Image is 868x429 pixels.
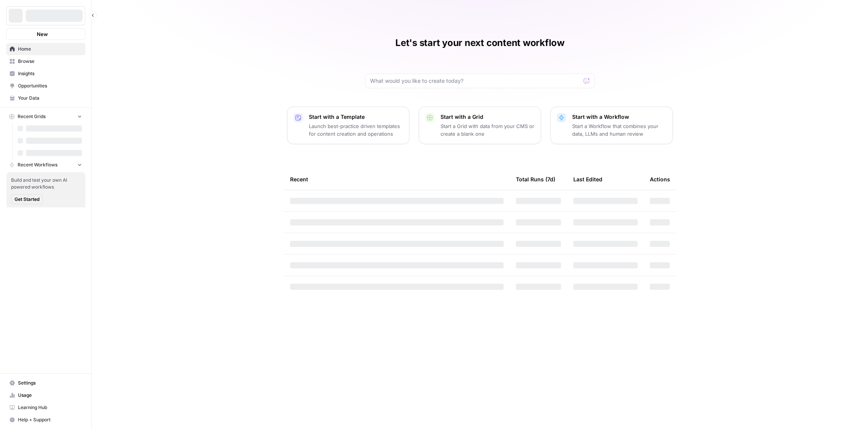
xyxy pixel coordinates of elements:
p: Start with a Template [309,113,403,121]
span: Build and test your own AI powered workflows [11,177,81,191]
span: Home [18,46,82,53]
button: Help + Support [6,414,85,426]
div: Recent [290,169,504,190]
div: Last Edited [573,169,602,190]
a: Usage [6,389,85,401]
span: New [37,30,48,38]
p: Start with a Workflow [572,113,666,121]
a: Home [6,43,85,55]
a: Browse [6,55,85,67]
div: Total Runs (7d) [516,169,555,190]
span: Usage [18,392,82,399]
button: Start with a GridStart a Grid with data from your CMS or create a blank one [419,107,541,144]
a: Learning Hub [6,401,85,414]
span: Opportunities [18,82,82,89]
span: Your Data [18,95,82,102]
span: Settings [18,380,82,386]
div: Actions [650,169,670,190]
p: Start with a Grid [441,113,535,121]
span: Recent Grids [18,113,46,120]
span: Help + Support [18,416,82,423]
span: Recent Workflows [18,161,57,168]
span: Insights [18,70,82,77]
span: Get Started [15,196,39,203]
a: Your Data [6,92,85,104]
button: New [6,28,85,40]
a: Opportunities [6,80,85,92]
button: Start with a WorkflowStart a Workflow that combines your data, LLMs and human review [550,107,673,144]
button: Recent Workflows [6,159,85,171]
span: Learning Hub [18,404,82,411]
span: Browse [18,58,82,65]
a: Settings [6,377,85,389]
p: Launch best-practice driven templates for content creation and operations [309,122,403,138]
button: Start with a TemplateLaunch best-practice driven templates for content creation and operations [287,107,410,144]
input: What would you like to create today? [370,77,581,85]
a: Insights [6,67,85,80]
button: Get Started [11,194,43,204]
h1: Let's start your next content workflow [395,37,565,49]
p: Start a Grid with data from your CMS or create a blank one [441,122,535,138]
button: Recent Grids [6,111,85,122]
p: Start a Workflow that combines your data, LLMs and human review [572,122,666,138]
